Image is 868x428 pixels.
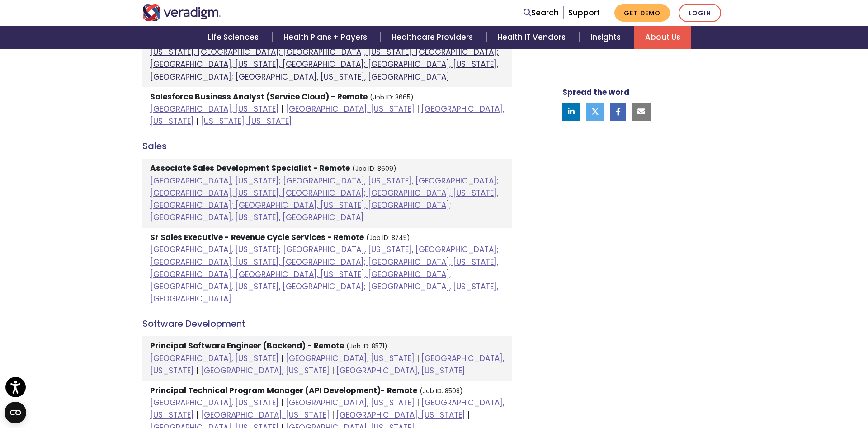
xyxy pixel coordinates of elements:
[332,365,334,376] span: |
[486,26,579,49] a: Health IT Vendors
[366,234,410,242] small: (Job ID: 8745)
[336,409,465,420] a: [GEOGRAPHIC_DATA], [US_STATE]
[196,116,198,127] span: |
[150,353,279,364] a: [GEOGRAPHIC_DATA], [US_STATE]
[150,353,504,376] a: [GEOGRAPHIC_DATA], [US_STATE]
[150,232,364,243] strong: Sr Sales Executive - Revenue Cycle Services - Remote
[150,340,344,351] strong: Principal Software Engineer (Backend) - Remote
[273,26,381,49] a: Health Plans + Payers
[568,7,600,18] a: Support
[201,409,330,420] a: [GEOGRAPHIC_DATA], [US_STATE]
[150,244,499,304] a: [GEOGRAPHIC_DATA], [US_STATE]; [GEOGRAPHIC_DATA], [US_STATE], [GEOGRAPHIC_DATA]; [GEOGRAPHIC_DATA...
[196,365,198,376] span: |
[417,397,419,408] span: |
[679,4,721,22] a: Login
[150,397,279,408] a: [GEOGRAPHIC_DATA], [US_STATE]
[150,22,499,82] a: [GEOGRAPHIC_DATA], [US_STATE]; [GEOGRAPHIC_DATA], [US_STATE], [GEOGRAPHIC_DATA]; [GEOGRAPHIC_DATA...
[417,103,419,114] span: |
[352,165,396,173] small: (Job ID: 8609)
[336,365,465,376] a: [GEOGRAPHIC_DATA], [US_STATE]
[467,409,470,420] span: |
[634,26,691,49] a: About Us
[381,26,486,49] a: Healthcare Providers
[281,353,283,364] span: |
[332,409,334,420] span: |
[281,103,283,114] span: |
[5,402,26,423] button: Open CMP widget
[286,353,415,364] a: [GEOGRAPHIC_DATA], [US_STATE]
[201,116,292,127] a: [US_STATE], [US_STATE]
[142,318,512,329] h4: Software Development
[201,365,330,376] a: [GEOGRAPHIC_DATA], [US_STATE]
[370,93,414,102] small: (Job ID: 8665)
[614,4,670,22] a: Get Demo
[197,26,272,49] a: Life Sciences
[150,163,350,174] strong: Associate Sales Development Specialist - Remote
[281,397,283,408] span: |
[417,353,419,364] span: |
[150,175,499,223] a: [GEOGRAPHIC_DATA], [US_STATE]; [GEOGRAPHIC_DATA], [US_STATE], [GEOGRAPHIC_DATA]; [GEOGRAPHIC_DATA...
[524,7,559,19] a: Search
[142,4,222,21] img: Veradigm logo
[580,26,634,49] a: Insights
[420,387,463,395] small: (Job ID: 8508)
[150,103,279,114] a: [GEOGRAPHIC_DATA], [US_STATE]
[142,141,512,151] h4: Sales
[196,409,198,420] span: |
[150,91,368,102] strong: Salesforce Business Analyst (Service Cloud) - Remote
[346,342,387,351] small: (Job ID: 8571)
[286,397,415,408] a: [GEOGRAPHIC_DATA], [US_STATE]
[286,103,415,114] a: [GEOGRAPHIC_DATA], [US_STATE]
[562,87,629,98] strong: Spread the word
[150,385,417,396] strong: Principal Technical Program Manager (API Development)- Remote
